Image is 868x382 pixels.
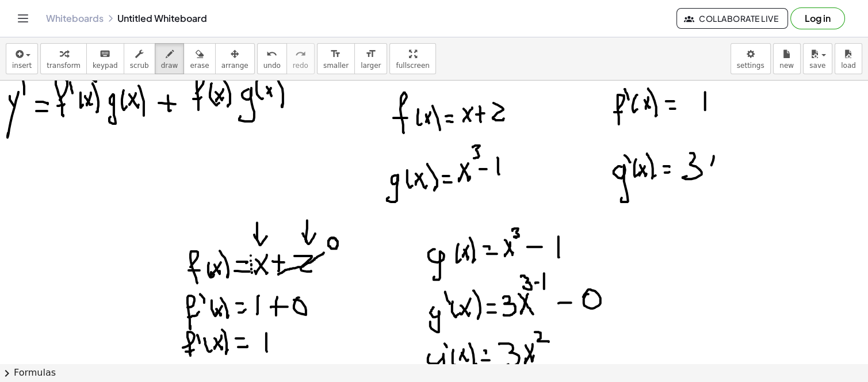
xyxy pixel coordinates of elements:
button: redoredo [286,43,315,74]
button: format_sizesmaller [317,43,355,74]
button: save [803,43,832,74]
span: transform [47,62,81,70]
span: load [841,62,856,70]
span: new [779,62,794,70]
i: format_size [330,47,341,61]
button: insert [6,43,38,74]
button: undoundo [257,43,287,74]
button: load [835,43,862,74]
button: Toggle navigation [14,9,32,28]
span: redo [293,62,308,70]
span: smaller [323,62,349,70]
i: keyboard [100,47,110,61]
span: larger [361,62,381,70]
span: settings [737,62,764,70]
span: fullscreen [396,62,429,70]
button: settings [731,43,771,74]
button: scrub [124,43,155,74]
i: format_size [365,47,376,61]
button: format_sizelarger [354,43,387,74]
span: keypad [93,62,118,70]
span: undo [263,62,281,70]
span: erase [190,62,209,70]
button: keyboardkeypad [86,43,124,74]
span: arrange [221,62,248,70]
button: Log in [790,7,845,29]
button: draw [155,43,185,74]
span: draw [161,62,178,70]
span: insert [12,62,32,70]
i: redo [295,47,306,61]
button: new [773,43,801,74]
button: arrange [215,43,255,74]
a: Whiteboards [46,13,104,24]
i: undo [266,47,277,61]
span: Collaborate Live [686,13,778,24]
span: scrub [130,62,149,70]
button: fullscreen [389,43,435,74]
button: Collaborate Live [676,8,788,29]
button: erase [183,43,215,74]
button: transform [40,43,87,74]
span: save [809,62,825,70]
